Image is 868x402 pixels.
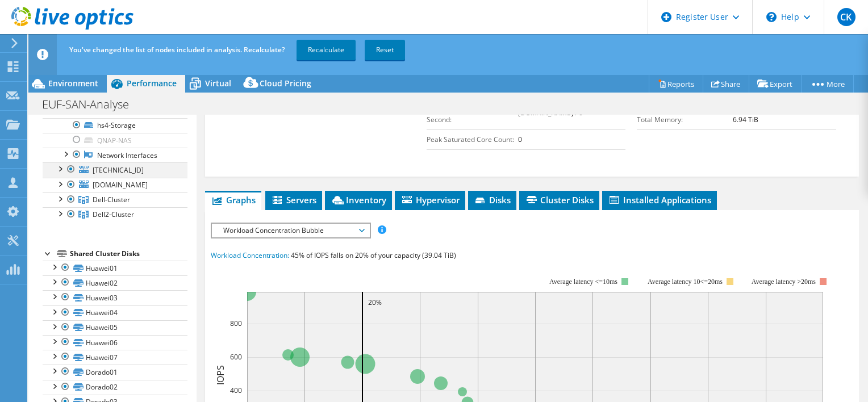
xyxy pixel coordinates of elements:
span: Workload Concentration: [211,250,289,260]
a: Export [749,75,802,93]
a: [DOMAIN_NAME] [43,178,187,192]
a: Huawei01 [43,261,187,275]
a: Dorado01 [43,365,187,379]
a: Dell-Cluster [43,192,187,207]
span: Dell-Cluster [93,195,130,204]
div: Shared Cluster Disks [70,247,187,261]
a: Recalculate [297,40,356,60]
span: 45% of IOPS falls on 20% of your capacity (39.04 TiB) [291,250,456,260]
a: Reports [649,75,703,93]
a: Dell2-Cluster [43,207,187,222]
a: Reset [365,40,405,60]
span: Performance [127,78,177,89]
a: Huawei07 [43,350,187,365]
span: Inventory [331,194,386,206]
a: Huawei05 [43,320,187,335]
span: Virtual [205,78,231,89]
a: More [801,75,854,93]
tspan: Average latency <=10ms [549,278,617,286]
text: Average latency >20ms [751,278,815,286]
a: Dorado02 [43,380,187,395]
td: Peak Saturated Core Count: [427,129,518,149]
span: [DOMAIN_NAME] [93,180,148,190]
span: CK [837,8,856,26]
span: [TECHNICAL_ID] [93,165,144,175]
span: Environment [48,78,98,89]
text: IOPS [214,365,227,384]
span: Installed Applications [608,194,711,206]
b: 6.94 TiB [733,115,758,124]
span: Disks [474,194,511,206]
text: 400 [230,386,242,395]
a: Huawei02 [43,275,187,290]
span: Dell2-Cluster [93,210,134,219]
a: hs4-Storage [43,118,187,133]
a: Network Interfaces [43,148,187,162]
a: Huawei03 [43,290,187,305]
td: Total Memory: [637,110,733,129]
span: You've changed the list of nodes included in analysis. Recalculate? [69,45,285,55]
tspan: Average latency 10<=20ms [648,278,723,286]
span: Servers [271,194,316,206]
span: Cloud Pricing [260,78,311,89]
text: 20% [368,298,382,307]
span: Graphs [211,194,256,206]
span: Hypervisor [400,194,460,206]
svg: \n [766,12,777,22]
a: QNAP-NAS [43,133,187,148]
b: [DOMAIN_NAME] / 0 [518,108,583,118]
text: 600 [230,352,242,362]
a: [TECHNICAL_ID] [43,162,187,177]
span: Workload Concentration Bubble [218,224,364,237]
text: 800 [230,319,242,328]
b: 0 [518,135,522,144]
span: Cluster Disks [525,194,594,206]
h1: EUF-SAN-Analyse [37,98,147,111]
a: Share [703,75,749,93]
a: Huawei06 [43,335,187,350]
a: Huawei04 [43,305,187,320]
